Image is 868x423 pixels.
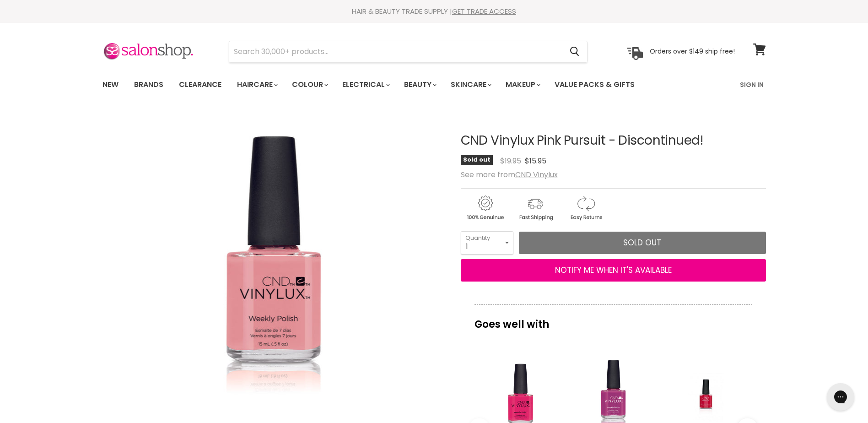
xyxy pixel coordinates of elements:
[91,71,777,98] nav: Main
[500,156,521,166] span: $19.95
[127,75,170,94] a: Brands
[229,41,563,62] input: Search
[511,194,560,222] img: shipping.gif
[285,75,334,94] a: Colour
[229,41,588,63] form: Product
[563,41,587,62] button: Search
[561,194,610,222] img: returns.gif
[96,75,125,94] a: New
[230,75,283,94] a: Haircare
[461,134,766,148] h1: CND Vinylux Pink Pursuit - Discontinued!
[461,194,509,222] img: genuine.gif
[91,7,777,16] div: HAIR & BEAUTY TRADE SUPPLY |
[734,75,769,94] a: Sign In
[461,155,493,165] span: Sold out
[548,75,642,94] a: Value Packs & Gifts
[397,75,442,94] a: Beauty
[172,75,228,94] a: Clearance
[335,75,395,94] a: Electrical
[444,75,497,94] a: Skincare
[474,304,752,335] p: Goes well with
[515,169,558,180] a: CND Vinylux
[525,156,546,166] span: $15.95
[461,231,513,254] select: Quantity
[96,71,688,98] ul: Main menu
[650,47,735,55] p: Orders over $149 ship free!
[519,232,766,255] button: Sold out
[452,6,516,16] a: GET TRADE ACCESS
[822,380,859,414] iframe: Gorgias live chat messenger
[623,237,661,248] span: Sold out
[461,169,558,180] span: See more from
[499,75,546,94] a: Makeup
[461,259,766,282] button: NOTIFY ME WHEN IT'S AVAILABLE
